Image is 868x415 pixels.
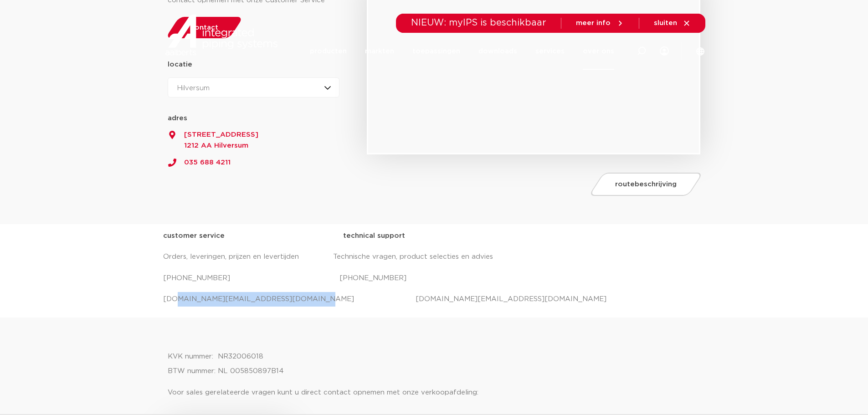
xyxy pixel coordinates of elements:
nav: Menu [310,33,614,70]
p: KVK nummer: NR32006018 BTW nummer: NL 005850897B14 [168,349,701,379]
a: markten [365,33,394,70]
a: toepassingen [412,33,460,70]
a: over ons [583,33,614,70]
strong: customer service technical support [163,232,405,239]
a: meer info [576,19,624,27]
span: NIEUW: myIPS is beschikbaar [411,18,546,27]
a: services [535,33,565,70]
span: meer info [576,20,611,26]
a: producten [310,33,347,70]
a: sluiten [654,19,691,27]
span: sluiten [654,20,677,26]
div: my IPS [660,33,669,70]
span: routebeschrijving [615,181,677,188]
span: Hilversum [177,85,210,92]
a: downloads [478,33,517,70]
p: Voor sales gerelateerde vragen kunt u direct contact opnemen met onze verkoopafdeling: [168,385,701,400]
p: Orders, leveringen, prijzen en levertijden Technische vragen, product selecties en advies [163,250,705,264]
p: [DOMAIN_NAME][EMAIL_ADDRESS][DOMAIN_NAME] [DOMAIN_NAME][EMAIL_ADDRESS][DOMAIN_NAME] [163,292,705,307]
a: routebeschrijving [589,173,704,196]
p: [PHONE_NUMBER] [PHONE_NUMBER] [163,271,705,286]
